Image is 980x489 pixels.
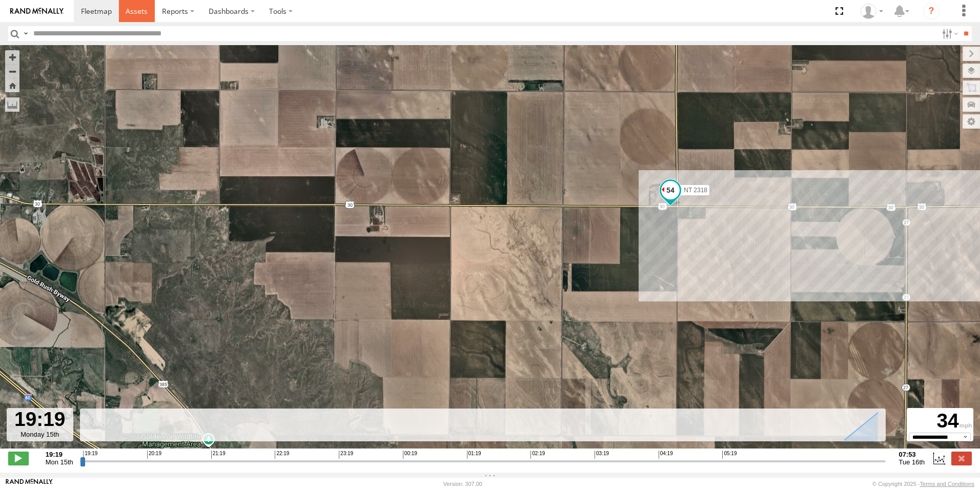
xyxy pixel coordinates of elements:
[5,97,19,112] label: Measure
[275,451,289,459] span: 22:19
[467,451,481,459] span: 01:19
[722,451,737,459] span: 05:19
[595,451,609,459] span: 03:19
[22,26,30,41] label: Search Query
[920,481,974,487] a: Terms and Conditions
[530,451,545,459] span: 02:19
[659,451,673,459] span: 04:19
[8,452,29,465] label: Play/Stop
[339,451,353,459] span: 23:19
[872,481,974,487] div: © Copyright 2025 -
[5,64,19,78] button: Zoom out
[5,50,19,64] button: Zoom in
[403,451,417,459] span: 00:19
[923,3,940,19] i: ?
[908,410,972,433] div: 34
[46,451,73,458] strong: 19:19
[899,458,925,466] span: Tue 16th Sep 2025
[951,452,972,465] label: Close
[5,78,19,92] button: Zoom Home
[83,451,97,459] span: 19:19
[857,4,887,19] div: Al Bahnsen
[938,26,960,41] label: Search Filter Options
[46,458,73,466] span: Mon 15th Sep 2025
[147,451,161,459] span: 20:19
[443,481,482,487] div: Version: 307.00
[899,451,925,458] strong: 07:53
[211,451,226,459] span: 21:19
[10,8,64,15] img: rand-logo.svg
[6,479,53,489] a: Visit our Website
[963,114,980,129] label: Map Settings
[684,187,707,194] span: NT 2318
